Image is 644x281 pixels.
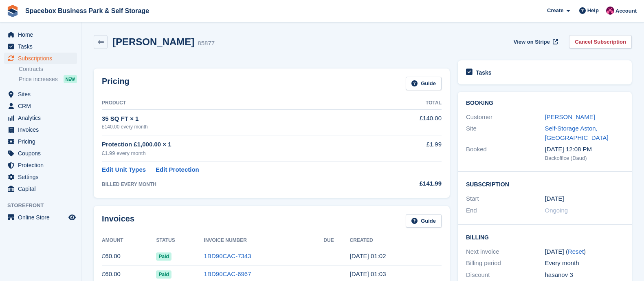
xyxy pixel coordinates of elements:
span: Tasks [18,41,67,52]
time: 2025-08-10 00:02:59 UTC [350,252,386,259]
th: Amount [102,234,156,247]
div: 85877 [198,39,215,48]
div: Customer [466,113,545,122]
div: Booked [466,145,545,162]
a: Edit Unit Types [102,165,146,175]
td: £60.00 [102,247,156,266]
th: Created [350,234,442,247]
div: Every month [545,259,624,268]
div: Site [466,124,545,142]
a: menu [4,41,77,52]
time: 2025-06-10 00:00:00 UTC [545,194,564,204]
a: menu [4,100,77,112]
span: Home [18,29,67,40]
span: CRM [18,100,67,112]
th: Product [102,97,379,110]
div: Start [466,194,545,204]
div: Backoffice (Daud) [545,154,624,162]
span: Create [547,7,563,15]
a: Cancel Subscription [569,35,632,49]
a: Reset [568,248,584,255]
div: Next invoice [466,247,545,257]
div: 35 SQ FT × 1 [102,114,379,124]
span: Invoices [18,124,67,135]
span: Price increases [19,75,58,83]
a: View on Stripe [510,35,560,49]
a: menu [4,148,77,159]
span: Paid [156,270,171,279]
div: £141.99 [379,179,442,188]
span: Coupons [18,148,67,159]
h2: Invoices [102,214,134,228]
td: £140.00 [379,109,442,135]
a: Spacebox Business Park & Self Storage [22,4,152,18]
span: Help [587,7,599,15]
h2: Billing [466,233,624,241]
a: Self-Storage Aston, [GEOGRAPHIC_DATA] [545,125,609,141]
h2: Booking [466,100,624,106]
td: £1.99 [379,135,442,162]
a: menu [4,124,77,135]
a: menu [4,136,77,147]
a: menu [4,112,77,124]
a: 1BD90CAC-7343 [204,252,251,259]
div: [DATE] 12:08 PM [545,145,624,154]
span: Protection [18,159,67,171]
th: Total [379,97,442,110]
th: Due [323,234,349,247]
span: Storefront [7,201,81,210]
span: Online Store [18,212,67,223]
a: Preview store [67,212,77,222]
a: Price increases NEW [19,75,77,84]
div: £140.00 every month [102,123,379,131]
a: Guide [406,77,442,90]
a: menu [4,183,77,195]
h2: Pricing [102,77,130,90]
div: £1.99 every month [102,149,379,157]
a: Edit Protection [156,165,199,175]
div: End [466,206,545,215]
span: Ongoing [545,207,568,214]
a: menu [4,171,77,183]
span: Sites [18,89,67,100]
div: BILLED EVERY MONTH [102,181,379,188]
span: Pricing [18,136,67,147]
span: Settings [18,171,67,183]
div: Billing period [466,259,545,268]
a: menu [4,212,77,223]
a: menu [4,53,77,64]
th: Invoice Number [204,234,324,247]
a: menu [4,89,77,100]
div: hasanov 3 [545,270,624,280]
span: Subscriptions [18,53,67,64]
img: Avishka Chauhan [606,7,614,15]
h2: Tasks [476,69,492,76]
span: View on Stripe [514,38,550,46]
span: Analytics [18,112,67,124]
div: NEW [64,75,77,83]
a: [PERSON_NAME] [545,113,595,120]
h2: [PERSON_NAME] [112,36,194,47]
div: [DATE] ( ) [545,247,624,257]
a: menu [4,29,77,40]
time: 2025-07-10 00:03:29 UTC [350,270,386,277]
img: stora-icon-8386f47178a22dfd0bd8f6a31ec36ba5ce8667c1dd55bd0f319d3a0aa187defe.svg [7,5,19,17]
a: 1BD90CAC-6967 [204,270,251,277]
a: Guide [406,214,442,228]
a: Contracts [19,65,77,73]
th: Status [156,234,204,247]
h2: Subscription [466,180,624,188]
span: Account [615,7,637,15]
div: Protection £1,000.00 × 1 [102,140,379,149]
div: Discount [466,270,545,280]
span: Capital [18,183,67,195]
span: Paid [156,252,171,261]
a: menu [4,159,77,171]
